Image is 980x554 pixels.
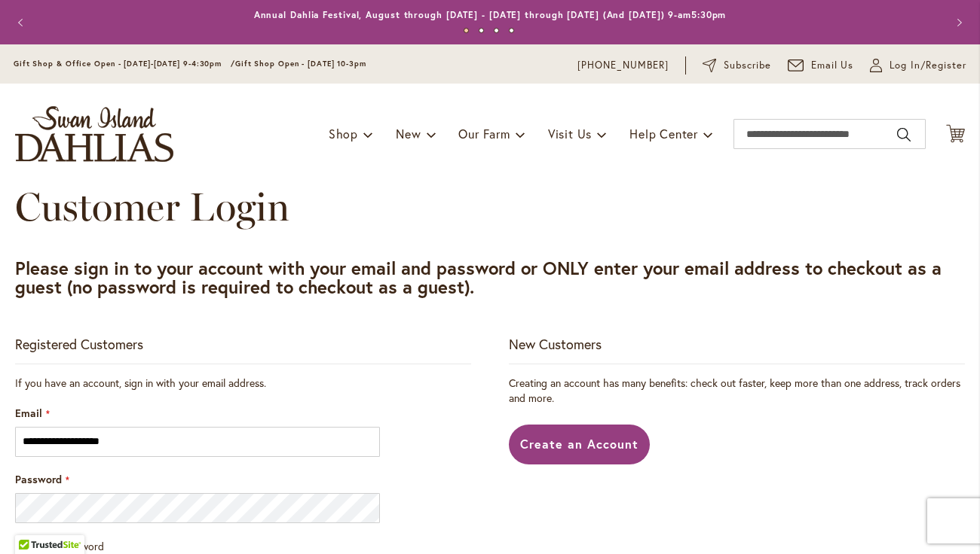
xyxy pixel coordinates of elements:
span: Gift Shop & Office Open - [DATE]-[DATE] 9-4:30pm / [14,59,235,68]
button: Next [942,8,972,38]
strong: Registered Customers [15,335,143,353]
strong: New Customers [509,335,602,353]
span: Our Farm [458,126,510,142]
span: Shop [329,126,358,142]
strong: Please sign in to your account with your email and password or ONLY enter your email address to c... [15,256,942,299]
span: Password [15,472,62,486]
a: Annual Dahlia Festival, August through [DATE] - [DATE] through [DATE] (And [DATE]) 9-am5:30pm [254,9,727,20]
a: Create an Account [509,425,650,464]
a: Email Us [788,58,854,73]
a: store logo [15,106,173,162]
button: 4 of 4 [509,28,514,33]
div: If you have an account, sign in with your email address. [15,376,471,391]
span: Gift Shop Open - [DATE] 10-3pm [235,59,366,68]
button: Previous [8,8,38,38]
iframe: Launch Accessibility Center [11,501,54,543]
span: Create an Account [520,436,639,452]
span: Customer Login [15,183,289,230]
span: Email [15,406,42,420]
button: 3 of 4 [494,28,499,33]
a: Log In/Register [870,58,966,73]
a: Subscribe [703,58,771,73]
button: 1 of 4 [464,28,469,33]
span: Subscribe [724,58,771,73]
span: Visit Us [548,126,592,142]
span: Help Center [629,126,698,142]
span: Email Us [811,58,854,73]
span: New [396,126,421,142]
span: Log In/Register [890,58,966,73]
button: 2 of 4 [479,28,484,33]
p: Creating an account has many benefits: check out faster, keep more than one address, track orders... [509,376,965,406]
a: [PHONE_NUMBER] [577,58,669,73]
